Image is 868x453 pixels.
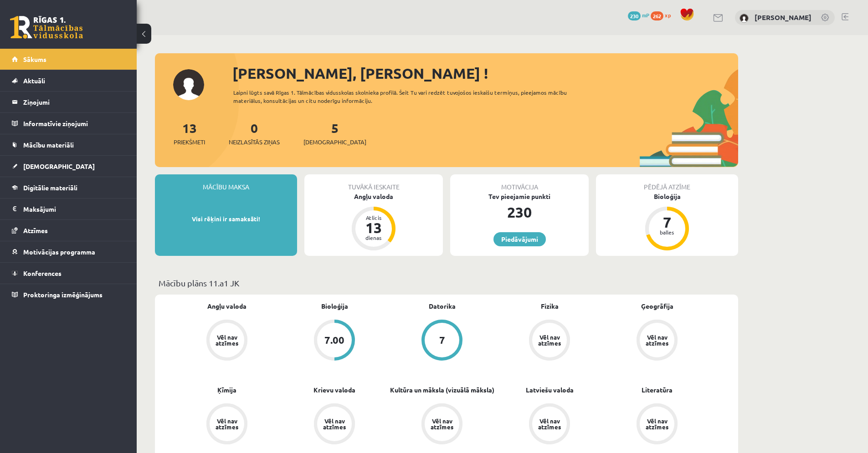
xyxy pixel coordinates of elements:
[281,403,388,446] a: Vēl nav atzīmes
[390,385,494,395] a: Kultūra un māksla (vizuālā māksla)
[642,385,673,395] a: Literatūra
[12,92,125,112] a: Ziņojumi
[10,16,83,39] a: Rīgas 1. Tālmācības vidusskola
[628,11,641,20] span: 230
[23,55,46,63] span: Sākums
[12,284,125,305] a: Proktoringa izmēģinājums
[23,113,125,134] legend: Informatīvie ziņojumi
[23,226,48,234] span: Atzīmes
[304,174,443,192] div: Tuvākā ieskaite
[360,235,387,240] div: dienas
[229,120,280,147] a: 0Neizlasītās ziņas
[388,320,496,362] a: 7
[322,418,347,430] div: Vēl nav atzīmes
[232,62,738,84] div: [PERSON_NAME], [PERSON_NAME] !
[214,418,240,430] div: Vēl nav atzīmes
[541,301,559,311] a: Fizika
[174,137,205,147] span: Priekšmeti
[537,334,562,346] div: Vēl nav atzīmes
[642,11,649,19] span: mP
[233,88,583,105] div: Laipni lūgts savā Rīgas 1. Tālmācības vidusskolas skolnieka profilā. Šeit Tu vari redzēt tuvojošo...
[23,162,95,170] span: [DEMOGRAPHIC_DATA]
[755,13,812,22] a: [PERSON_NAME]
[155,174,297,192] div: Mācību maksa
[12,49,125,70] a: Sākums
[496,403,603,446] a: Vēl nav atzīmes
[324,335,344,345] div: 7.00
[23,141,74,149] span: Mācību materiāli
[321,301,348,311] a: Bioloģija
[12,156,125,177] a: [DEMOGRAPHIC_DATA]
[23,269,62,277] span: Konferences
[12,134,125,155] a: Mācību materiāli
[603,320,711,362] a: Vēl nav atzīmes
[159,214,293,224] p: Visi rēķini ir samaksāti!
[23,76,45,85] span: Aktuāli
[173,320,281,362] a: Vēl nav atzīmes
[207,301,247,311] a: Angļu valoda
[360,220,387,235] div: 13
[628,11,649,19] a: 230 mP
[644,418,670,430] div: Vēl nav atzīmes
[596,174,738,192] div: Pēdējā atzīme
[651,11,663,20] span: 262
[229,137,280,147] span: Neizlasītās ziņas
[23,92,125,112] legend: Ziņojumi
[23,199,125,219] legend: Maksājumi
[12,113,125,134] a: Informatīvie ziņojumi
[23,248,95,256] span: Motivācijas programma
[303,137,366,147] span: [DEMOGRAPHIC_DATA]
[12,241,125,262] a: Motivācijas programma
[12,263,125,284] a: Konferences
[537,418,562,430] div: Vēl nav atzīmes
[23,183,77,192] span: Digitālie materiāli
[313,385,355,395] a: Krievu valoda
[496,320,603,362] a: Vēl nav atzīmes
[429,301,456,311] a: Datorika
[304,192,443,201] div: Angļu valoda
[12,177,125,198] a: Digitālie materiāli
[360,215,387,220] div: Atlicis
[388,403,496,446] a: Vēl nav atzīmes
[12,70,125,91] a: Aktuāli
[450,174,589,192] div: Motivācija
[653,215,681,229] div: 7
[665,11,671,19] span: xp
[450,201,589,223] div: 230
[450,192,589,201] div: Tev pieejamie punkti
[740,14,749,23] img: Kate Buliņa
[429,418,455,430] div: Vēl nav atzīmes
[304,192,443,252] a: Angļu valoda Atlicis 13 dienas
[217,385,236,395] a: Ķīmija
[159,277,734,289] p: Mācību plāns 11.a1 JK
[641,301,673,311] a: Ģeogrāfija
[596,192,738,252] a: Bioloģija 7 balles
[439,335,445,345] div: 7
[12,220,125,241] a: Atzīmes
[214,334,240,346] div: Vēl nav atzīmes
[12,199,125,219] a: Maksājumi
[603,403,711,446] a: Vēl nav atzīmes
[173,403,281,446] a: Vēl nav atzīmes
[281,320,388,362] a: 7.00
[303,120,366,147] a: 5[DEMOGRAPHIC_DATA]
[493,232,546,246] a: Piedāvājumi
[651,11,675,19] a: 262 xp
[526,385,574,395] a: Latviešu valoda
[596,192,738,201] div: Bioloģija
[653,229,681,235] div: balles
[174,120,205,147] a: 13Priekšmeti
[644,334,670,346] div: Vēl nav atzīmes
[23,290,103,299] span: Proktoringa izmēģinājums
